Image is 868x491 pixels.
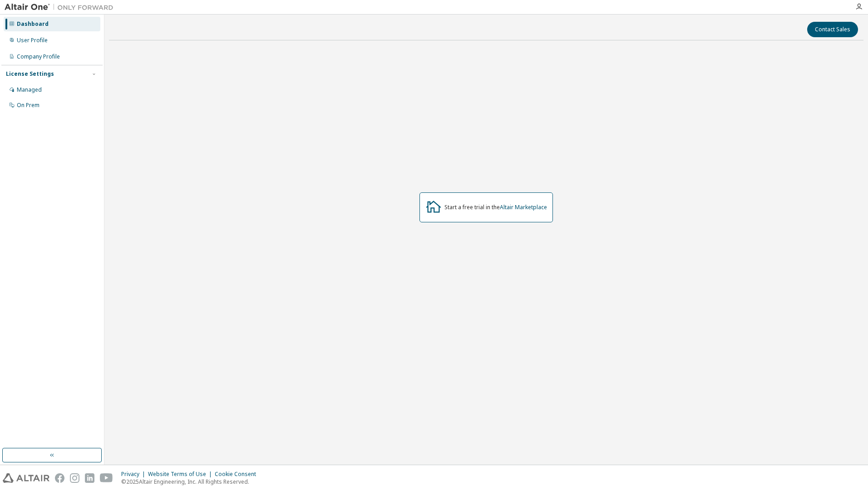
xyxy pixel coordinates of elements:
div: Managed [17,86,42,93]
img: Altair One [5,3,118,12]
div: User Profile [17,37,48,44]
div: On Prem [17,102,39,109]
div: Cookie Consent [215,471,261,478]
img: youtube.svg [100,473,113,483]
div: License Settings [6,70,54,78]
button: Contact Sales [807,22,858,37]
a: Altair Marketplace [500,203,547,211]
div: Dashboard [17,20,49,28]
div: Company Profile [17,53,60,60]
div: Start a free trial in the [444,204,547,211]
img: linkedin.svg [85,473,94,483]
img: facebook.svg [55,473,64,483]
div: Privacy [121,471,148,478]
p: © 2025 Altair Engineering, Inc. All Rights Reserved. [121,478,261,486]
img: altair_logo.svg [3,473,49,483]
img: instagram.svg [70,473,79,483]
div: Website Terms of Use [148,471,215,478]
